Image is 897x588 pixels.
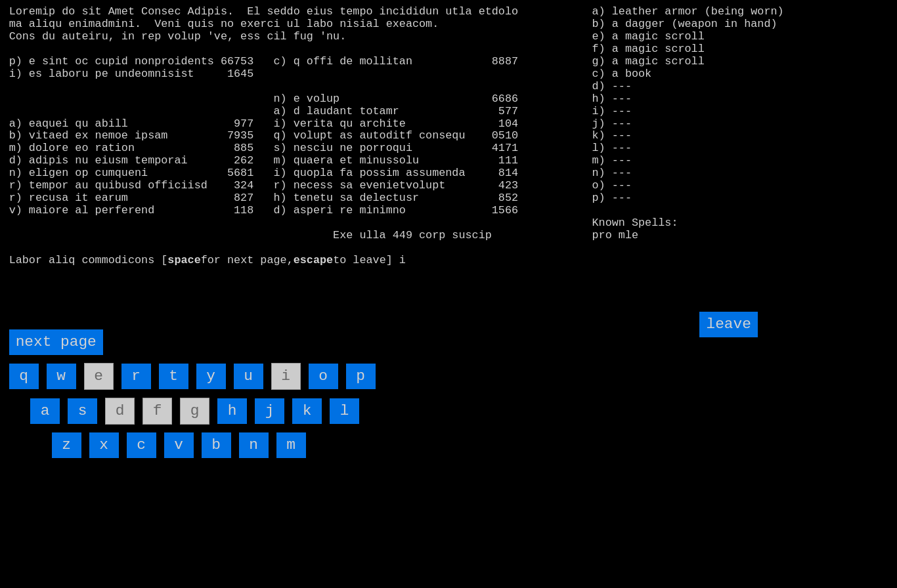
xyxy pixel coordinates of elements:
[255,398,284,424] input: j
[294,254,333,266] b: escape
[30,398,60,424] input: a
[159,364,188,389] input: t
[346,364,376,389] input: p
[9,6,575,300] larn: Loremip do sit Amet Consec Adipis. El seddo eius tempo incididun utla etdolo ma aliqu enimadmini....
[309,364,338,389] input: o
[164,432,194,458] input: v
[699,312,757,337] input: leave
[217,398,247,424] input: h
[292,398,322,424] input: k
[239,432,269,458] input: n
[47,364,76,389] input: w
[592,6,888,182] stats: a) leather armor (being worn) b) a dagger (weapon in hand) e) a magic scroll f) a magic scroll g)...
[121,364,151,389] input: r
[9,364,39,389] input: q
[9,329,103,355] input: next page
[89,432,119,458] input: x
[167,254,200,266] b: space
[127,432,156,458] input: c
[202,432,231,458] input: b
[276,432,306,458] input: m
[196,364,226,389] input: y
[52,432,81,458] input: z
[330,398,359,424] input: l
[68,398,97,424] input: s
[234,364,263,389] input: u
